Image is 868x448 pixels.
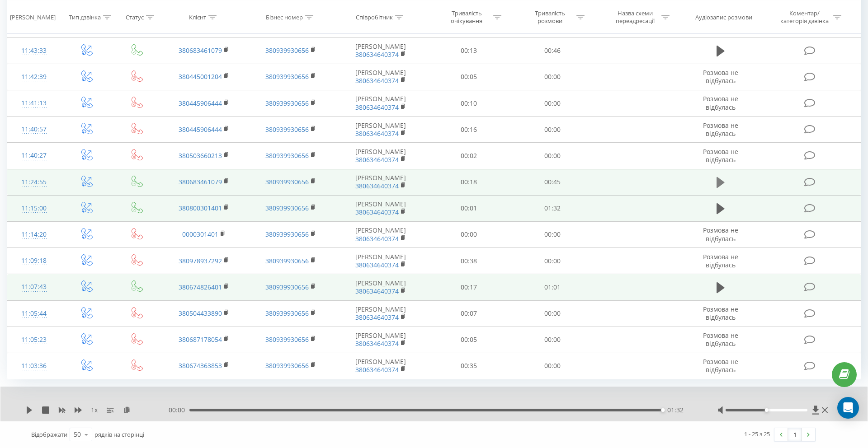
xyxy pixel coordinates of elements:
a: 380634640374 [355,234,399,243]
div: Open Intercom Messenger [837,397,859,419]
td: 00:13 [427,37,510,64]
div: 50 [74,430,81,439]
td: 00:00 [510,327,594,353]
a: 380634640374 [355,103,399,112]
a: 380939930656 [265,361,309,370]
span: Розмова не відбулась [703,94,738,111]
a: 380504433890 [179,309,222,317]
td: 00:16 [427,117,510,143]
a: 380939930656 [265,283,309,291]
td: 00:02 [427,143,510,169]
td: 00:38 [427,248,510,274]
span: 01:32 [667,406,684,415]
td: 00:00 [510,64,594,90]
div: Співробітник [356,13,393,21]
span: Розмова не відбулась [703,147,738,164]
td: 00:05 [427,327,510,353]
td: [PERSON_NAME] [334,169,427,195]
a: 380634640374 [355,339,399,348]
a: 380634640374 [355,129,399,138]
div: Бізнес номер [266,13,303,21]
a: 380634640374 [355,50,399,59]
span: 00:00 [169,406,189,415]
a: 380939930656 [265,335,309,344]
span: рядків на сторінці [94,430,144,439]
div: 11:05:23 [16,331,52,349]
div: Назва схеми переадресації [611,9,659,25]
td: 00:46 [510,37,594,64]
span: Відображати [31,430,67,439]
td: 00:00 [510,143,594,169]
a: 380978937292 [179,257,222,265]
a: 380634640374 [355,182,399,190]
div: 11:14:20 [16,226,52,243]
td: 00:00 [427,221,510,247]
a: 380634640374 [355,287,399,295]
td: [PERSON_NAME] [334,64,427,90]
div: Клієнт [189,13,206,21]
td: [PERSON_NAME] [334,353,427,379]
a: 380939930656 [265,151,309,160]
a: 380634640374 [355,208,399,216]
a: 380687178054 [179,335,222,344]
td: [PERSON_NAME] [334,300,427,327]
div: Accessibility label [661,408,665,412]
span: Розмова не відбулась [703,68,738,85]
a: 380939930656 [265,125,309,134]
td: [PERSON_NAME] [334,195,427,221]
td: 00:00 [510,353,594,379]
td: [PERSON_NAME] [334,248,427,274]
span: Розмова не відбулась [703,121,738,138]
td: [PERSON_NAME] [334,37,427,64]
div: 11:43:33 [16,42,52,60]
span: 1 x [91,406,98,415]
td: 00:00 [510,300,594,327]
span: Розмова не відбулась [703,305,738,322]
a: 380683461079 [179,46,222,55]
td: 00:35 [427,353,510,379]
a: 1 [788,428,802,441]
td: [PERSON_NAME] [334,143,427,169]
a: 380634640374 [355,365,399,374]
div: 11:05:44 [16,305,52,322]
td: 01:01 [510,274,594,300]
a: 380445001204 [179,72,222,81]
div: Аудіозапис розмови [695,13,752,21]
a: 380939930656 [265,72,309,81]
td: 00:10 [427,90,510,117]
div: Тривалість очікування [443,9,491,25]
a: 380939930656 [265,99,309,107]
td: [PERSON_NAME] [334,117,427,143]
td: 00:01 [427,195,510,221]
td: 00:18 [427,169,510,195]
div: [PERSON_NAME] [10,13,56,21]
a: 380939930656 [265,230,309,238]
div: Тривалість розмови [526,9,574,25]
a: 380939930656 [265,46,309,55]
a: 380445906444 [179,125,222,134]
td: 00:00 [510,221,594,247]
a: 380445906444 [179,99,222,107]
a: 380939930656 [265,177,309,186]
td: 00:00 [510,248,594,274]
a: 380939930656 [265,204,309,212]
a: 380939930656 [265,309,309,317]
div: 11:24:55 [16,173,52,191]
div: Accessibility label [764,408,768,412]
td: 00:00 [510,90,594,117]
a: 380800301401 [179,204,222,212]
span: Розмова не відбулась [703,252,738,269]
a: 380939930656 [265,257,309,265]
div: 11:40:57 [16,121,52,138]
a: 380634640374 [355,261,399,269]
div: 11:42:39 [16,68,52,86]
td: 00:05 [427,64,510,90]
span: Розмова не відбулась [703,357,738,374]
div: Коментар/категорія дзвінка [778,9,831,25]
div: 11:41:13 [16,94,52,112]
span: Розмова не відбулась [703,331,738,348]
div: 11:03:36 [16,357,52,375]
div: 11:09:18 [16,252,52,270]
div: 11:07:43 [16,278,52,296]
td: 00:07 [427,300,510,327]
